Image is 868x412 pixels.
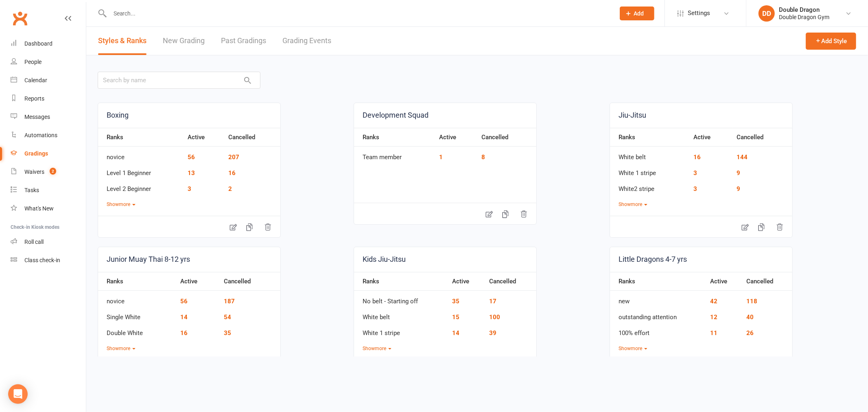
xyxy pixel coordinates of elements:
th: Cancelled [742,272,792,291]
div: Double Dragon Gym [779,13,829,21]
td: new [610,291,706,307]
a: 13 [188,169,195,177]
td: 100% effort [610,322,706,338]
button: Showmore [363,345,391,353]
a: Boxing [98,103,280,128]
div: Tasks [24,187,39,193]
a: 35 [224,329,231,337]
a: Junior Muay Thai 8-12 yrs [98,247,280,272]
span: Settings [688,4,710,22]
a: 56 [180,298,188,305]
a: 8 [481,153,485,161]
th: Ranks [98,128,184,147]
td: White belt [354,307,448,322]
a: 207 [228,153,239,161]
a: 9 [737,185,740,193]
th: Cancelled [477,128,536,147]
a: 118 [746,298,757,305]
th: Active [706,272,742,291]
a: 39 [489,329,496,337]
a: 17 [489,298,496,305]
div: Waivers [24,169,44,175]
th: Ranks [610,272,706,291]
button: Showmore [619,201,647,208]
div: Automations [24,132,57,138]
th: Cancelled [732,128,792,147]
a: 11 [710,329,717,337]
button: Showmore [107,201,136,208]
div: DD [759,5,775,22]
a: Development Squad [354,103,536,128]
div: Class check-in [24,257,60,263]
td: Team member [354,147,435,162]
a: People [11,53,86,71]
a: 14 [452,329,459,337]
a: 54 [224,313,231,321]
a: Dashboard [11,35,86,53]
a: 26 [746,329,754,337]
div: People [24,59,42,65]
th: Active [689,128,732,147]
a: 15 [452,313,459,321]
a: 42 [710,298,717,305]
a: 9 [737,169,740,177]
th: Active [176,272,220,291]
a: 16 [228,169,236,177]
a: Automations [11,126,86,145]
th: Ranks [354,128,435,147]
th: Active [184,128,224,147]
td: Single White [98,307,176,322]
td: Double White [98,322,176,338]
td: White2 stripe [610,178,689,194]
a: 3 [693,185,697,193]
th: Ranks [610,128,689,147]
div: Roll call [24,239,44,245]
a: Tasks [11,181,86,199]
a: Kids Jiu-Jitsu [354,247,536,272]
a: 3 [188,185,191,193]
button: Add [620,7,654,20]
td: novice [98,291,176,307]
div: Double Dragon [779,6,829,13]
td: novice [98,147,184,162]
a: Past Gradings [221,27,266,55]
a: Messages [11,108,86,126]
a: Gradings [11,145,86,163]
a: 2 [228,185,232,193]
th: Active [435,128,477,147]
td: Level 2 Beginner [98,178,184,194]
td: Level 1 Beginner [98,162,184,178]
a: Roll call [11,233,86,251]
a: Reports [11,90,86,108]
a: New Grading [163,27,205,55]
th: Ranks [354,272,448,291]
td: outstanding attention [610,307,706,322]
a: Clubworx [10,8,30,28]
div: Open Intercom Messenger [8,384,28,404]
a: 35 [452,298,459,305]
td: White 1 stripe [610,162,689,178]
a: 40 [746,313,754,321]
th: Active [448,272,485,291]
a: 16 [693,153,701,161]
a: Class kiosk mode [11,251,86,270]
a: Calendar [11,71,86,90]
td: No belt - Starting off [354,291,448,307]
a: 16 [180,329,188,337]
a: 14 [180,313,188,321]
a: Grading Events [282,27,331,55]
a: 144 [737,153,748,161]
div: Calendar [24,77,47,83]
td: White 1 stripe [354,322,448,338]
span: Add [634,10,644,17]
th: Cancelled [220,272,280,291]
div: What's New [24,205,54,212]
a: What's New [11,199,86,218]
a: 100 [489,313,500,321]
td: White belt [610,147,689,162]
div: Messages [24,114,50,120]
button: Add Style [806,33,856,50]
div: Gradings [24,150,48,157]
input: Search... [107,8,609,19]
a: Little Dragons 4-7 yrs [610,247,792,272]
